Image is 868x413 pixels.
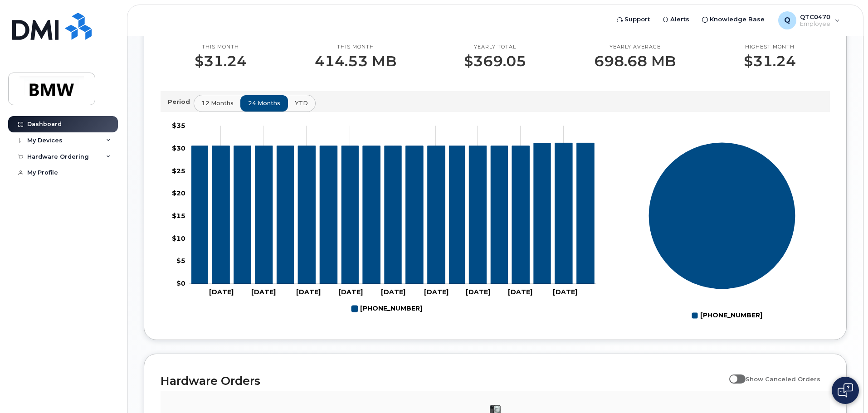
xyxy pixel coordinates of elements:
[670,15,689,24] span: Alerts
[168,97,194,106] p: Period
[696,10,771,29] a: Knowledge Base
[201,99,234,107] span: 12 months
[195,44,247,51] p: This month
[800,20,830,28] span: Employee
[553,288,577,296] tspan: [DATE]
[610,10,656,29] a: Support
[176,257,185,265] tspan: $5
[315,53,396,69] p: 414.53 MB
[624,15,650,24] span: Support
[466,288,490,296] tspan: [DATE]
[464,44,526,51] p: Yearly total
[649,142,796,323] g: Chart
[192,143,595,284] g: 864-320-1539
[424,288,449,296] tspan: [DATE]
[176,279,185,287] tspan: $0
[251,288,276,296] tspan: [DATE]
[744,44,796,51] p: Highest month
[172,121,596,316] g: Chart
[594,53,676,69] p: 698.68 MB
[161,374,725,388] h2: Hardware Orders
[381,288,405,296] tspan: [DATE]
[172,212,185,220] tspan: $15
[649,142,796,289] g: Series
[295,99,308,107] span: YTD
[172,189,185,197] tspan: $20
[710,15,765,24] span: Knowledge Base
[746,375,820,383] span: Show Canceled Orders
[338,288,363,296] tspan: [DATE]
[172,144,185,152] tspan: $30
[692,308,762,323] g: Legend
[172,166,185,175] tspan: $25
[729,370,736,378] input: Show Canceled Orders
[594,44,676,51] p: Yearly average
[172,234,185,242] tspan: $10
[296,288,321,296] tspan: [DATE]
[172,121,185,130] tspan: $35
[838,383,853,398] img: Open chat
[784,15,790,26] span: Q
[351,301,422,316] g: 864-320-1539
[464,53,526,69] p: $369.05
[209,288,234,296] tspan: [DATE]
[656,10,696,29] a: Alerts
[772,11,846,29] div: QTC0470
[351,301,422,316] g: Legend
[195,53,247,69] p: $31.24
[800,13,830,20] span: QTC0470
[744,53,796,69] p: $31.24
[315,44,396,51] p: This month
[508,288,532,296] tspan: [DATE]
